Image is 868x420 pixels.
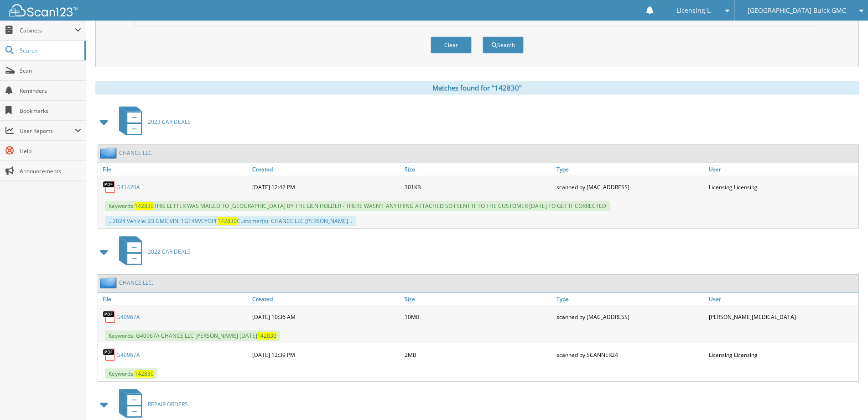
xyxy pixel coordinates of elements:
span: 142830 [135,202,154,210]
div: 301KB [402,178,554,196]
span: Scan [20,67,81,74]
div: Matches found for "142830" [95,81,859,95]
img: PDF.png [103,180,116,194]
a: 2023 CAR DEALS [114,104,191,140]
div: scanned by [MAC_ADDRESS] [554,308,706,326]
img: PDF.png [103,310,116,324]
a: Size [402,293,554,305]
span: 142830 [135,370,154,377]
span: Licensing L. [676,8,712,13]
span: Keywords: THIS LETTER WAS MAILED TO [GEOGRAPHIC_DATA] BY THE LIEN HOLDER - THERE WASN'T ANYTHING ... [105,201,610,211]
div: Licensing Licensing [707,178,858,196]
span: 142830 [218,217,237,225]
img: folder2.png [100,147,119,159]
span: Announcements [20,167,81,175]
div: ...2024 Vehicle: 23 GMC VIN: 1GT49VEYOPF Customer(s): CHANCE LLC [PERSON_NAME]... [105,216,356,226]
span: 2023 CAR DEALS [148,118,191,126]
a: G40967A [116,351,140,359]
img: folder2.png [100,277,119,288]
span: Cabinets [20,27,75,34]
span: User Reports [20,127,75,135]
a: File [98,163,250,175]
span: 2022 CAR DEALS [148,248,191,255]
div: scanned by SCANNER24 [554,346,706,364]
span: Bookmarks [20,107,81,115]
span: Search [20,47,80,54]
a: CHANCE LLC [119,149,152,157]
div: [PERSON_NAME][MEDICAL_DATA] [707,308,858,326]
img: PDF.png [103,348,116,362]
a: 2022 CAR DEALS [114,234,191,270]
a: Size [402,163,554,175]
div: [DATE] 12:39 PM [250,346,402,364]
div: Licensing Licensing [707,346,858,364]
button: Clear [431,37,472,53]
span: Keywords: G40967A CHANCE LLC [PERSON_NAME] [DATE] [105,330,280,341]
span: 142830 [257,332,276,340]
a: CHANCE LLC. [119,279,153,287]
a: File [98,293,250,305]
div: 2MB [402,346,554,364]
a: User [707,293,858,305]
a: G40967A [116,313,140,321]
span: [GEOGRAPHIC_DATA] Buick GMC [748,8,846,13]
div: [DATE] 12:42 PM [250,178,402,196]
img: scan123-logo-white.svg [9,4,78,16]
span: REPAIR ORDERS [148,400,188,408]
div: [DATE] 10:36 AM [250,308,402,326]
a: Type [554,163,706,175]
a: G41420A [116,183,140,191]
button: Search [483,37,524,53]
div: scanned by [MAC_ADDRESS] [554,178,706,196]
span: Reminders [20,87,81,95]
span: Keywords: [105,368,157,379]
div: 10MB [402,308,554,326]
span: Help [20,147,81,155]
a: Created [250,293,402,305]
a: User [707,163,858,175]
a: Created [250,163,402,175]
a: Type [554,293,706,305]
